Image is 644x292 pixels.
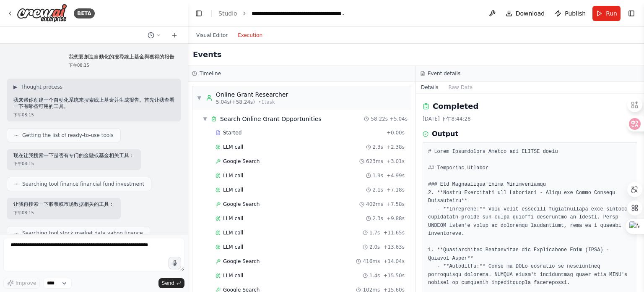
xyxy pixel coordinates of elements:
span: + 5.04s [390,116,408,122]
div: 下午08:15 [13,210,114,216]
span: LLM call [223,187,243,193]
span: Searching tool stock market data yahoo finance [22,230,143,237]
span: ▶ [13,84,17,90]
button: Start a new chat [168,30,181,40]
span: 1.4s [369,272,380,279]
div: 下午08:15 [13,160,134,167]
h3: Event details [428,70,460,77]
span: + 15.50s [383,272,405,279]
span: + 14.04s [383,258,405,265]
span: 623ms [366,158,383,165]
button: Publish [551,6,589,21]
button: Send [158,278,184,288]
span: • 1 task [258,99,275,105]
button: Hide left sidebar [193,8,205,19]
span: Run [606,9,617,18]
img: Logo [17,4,67,23]
span: Getting the list of ready-to-use tools [22,132,114,139]
span: Thought process [21,84,62,90]
span: + 7.58s [387,201,405,208]
div: Online Grant Researcher [216,90,288,99]
span: LLM call [223,272,243,279]
button: Click to speak your automation idea [169,257,181,269]
span: 416ms [363,258,380,265]
span: 58.22s [371,116,388,122]
span: Google Search [223,201,260,208]
div: Search Online Grant Opportunities [220,115,322,123]
span: 2.0s [369,244,380,250]
p: 让我再搜索一下股票或市场数据相关的工具： [13,201,114,208]
span: Google Search [223,258,260,265]
span: LLM call [223,172,243,179]
button: Execution [233,30,267,40]
span: 2.3s [373,215,383,222]
span: Download [516,9,545,18]
span: + 3.01s [387,158,405,165]
span: ▼ [203,116,208,122]
h3: Output [432,129,458,139]
span: LLM call [223,244,243,250]
button: Details [416,82,444,93]
span: 402ms [366,201,383,208]
nav: breadcrumb [218,9,346,18]
span: LLM call [223,229,243,236]
span: + 7.18s [387,187,405,193]
span: + 13.63s [383,244,405,250]
div: 下午08:15 [13,112,174,118]
span: + 2.38s [387,144,405,150]
button: ▶Thought process [13,84,62,90]
span: 2.1s [373,187,383,193]
button: Switch to previous chat [144,30,164,40]
h2: Completed [433,100,478,112]
span: + 0.00s [387,129,405,136]
span: + 9.88s [387,215,405,222]
h2: Events [193,49,221,61]
button: Visual Editor [191,30,233,40]
button: Raw Data [444,82,478,93]
div: 下午08:15 [69,62,174,68]
button: Run [592,6,621,21]
a: Studio [218,10,237,17]
span: Google Search [223,158,260,165]
span: Started [223,129,241,136]
span: 2.3s [373,144,383,150]
span: + 11.65s [383,229,405,236]
div: [DATE] 下午8:44:28 [423,116,637,122]
button: Improve [3,278,40,289]
div: BETA [74,8,95,18]
p: 我想要創造自動化的搜尋線上基金與獲得的報告 [69,54,174,61]
span: 5.04s (+58.24s) [216,99,255,105]
p: 我来帮你创建一个自动化系统来搜索线上基金并生成报告。首先让我查看一下有哪些可用的工具。 [13,97,174,110]
h3: Timeline [200,70,221,77]
span: LLM call [223,144,243,150]
button: Download [502,6,548,21]
span: LLM call [223,215,243,222]
button: Show right sidebar [626,8,637,19]
span: 1.7s [369,229,380,236]
span: Improve [16,280,36,287]
span: Send [162,280,174,287]
p: 现在让我搜索一下是否有专门的金融或基金相关工具： [13,153,134,159]
span: 1.9s [373,172,383,179]
span: ▼ [197,95,202,101]
span: Searching tool finance financial fund investment [22,181,144,187]
span: Publish [565,9,586,18]
span: + 4.99s [387,172,405,179]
